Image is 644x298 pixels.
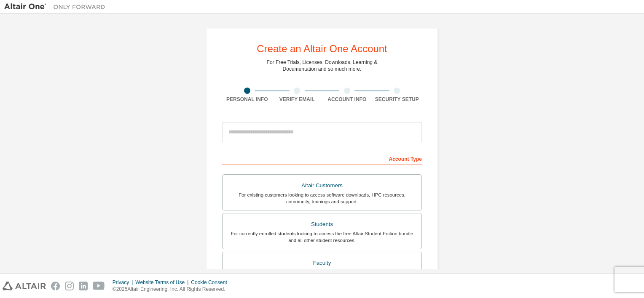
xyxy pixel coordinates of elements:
img: altair_logo.svg [3,282,46,290]
img: youtube.svg [93,282,105,290]
p: © 2025 Altair Engineering, Inc. All Rights Reserved. [113,286,232,293]
div: Privacy [113,279,135,286]
div: Account Info [322,96,372,103]
div: Faculty [228,257,416,269]
img: linkedin.svg [79,282,88,290]
img: Altair One [4,3,110,11]
div: For currently enrolled students looking to access the free Altair Student Edition bundle and all ... [228,230,416,244]
div: For Free Trials, Licenses, Downloads, Learning & Documentation and so much more. [267,59,378,72]
div: Account Type [222,152,422,165]
div: Personal Info [222,96,272,103]
img: instagram.svg [65,282,74,290]
div: For faculty & administrators of academic institutions administering students and accessing softwa... [228,269,416,282]
div: Verify Email [272,96,322,103]
div: Security Setup [372,96,422,103]
img: facebook.svg [51,282,60,290]
div: Cookie Consent [191,279,232,286]
div: Create an Altair One Account [257,44,387,54]
div: Students [228,218,416,230]
div: Altair Customers [228,180,416,192]
div: Website Terms of Use [135,279,191,286]
div: For existing customers looking to access software downloads, HPC resources, community, trainings ... [228,192,416,205]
